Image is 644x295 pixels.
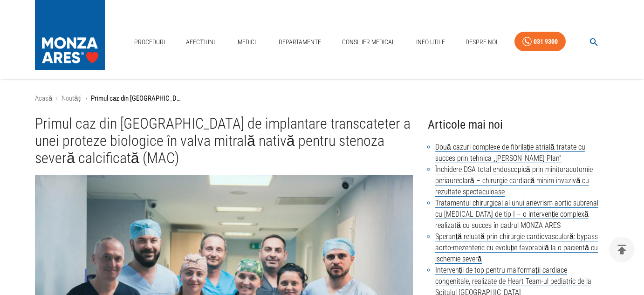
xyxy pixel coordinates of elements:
[609,237,635,262] button: delete
[130,33,169,52] a: Proceduri
[435,165,593,197] a: Închidere DSA total endoscopică prin minitoracotomie periaureolară – chirurgie cardiacă minim inv...
[91,93,184,104] p: Primul caz din [GEOGRAPHIC_DATA] de implantare transcateter a unei proteze biologice în valva mit...
[56,93,58,104] li: ›
[62,94,82,103] a: Noutăți
[338,33,399,52] a: Consilier Medical
[35,94,52,103] a: Acasă
[462,33,501,52] a: Despre Noi
[35,115,413,167] h1: Primul caz din [GEOGRAPHIC_DATA] de implantare transcateter a unei proteze biologice în valva mit...
[85,93,87,104] li: ›
[182,33,219,52] a: Afecțiuni
[428,115,609,134] h4: Articole mai noi
[35,93,609,104] nav: breadcrumb
[412,33,449,52] a: Info Utile
[435,199,598,230] a: Tratamentul chirurgical al unui anevrism aortic subrenal cu [MEDICAL_DATA] de tip I – o intervenț...
[534,36,558,48] div: 031 9300
[435,232,598,264] a: Speranță reluată prin chirurgie cardiovasculară: bypass aorto-mezenteric cu evoluție favorabilă l...
[232,33,261,52] a: Medici
[435,143,585,163] a: Două cazuri complexe de fibrilație atrială tratate cu succes prin tehnica „[PERSON_NAME] Plan”
[514,32,566,52] a: 031 9300
[275,33,325,52] a: Departamente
